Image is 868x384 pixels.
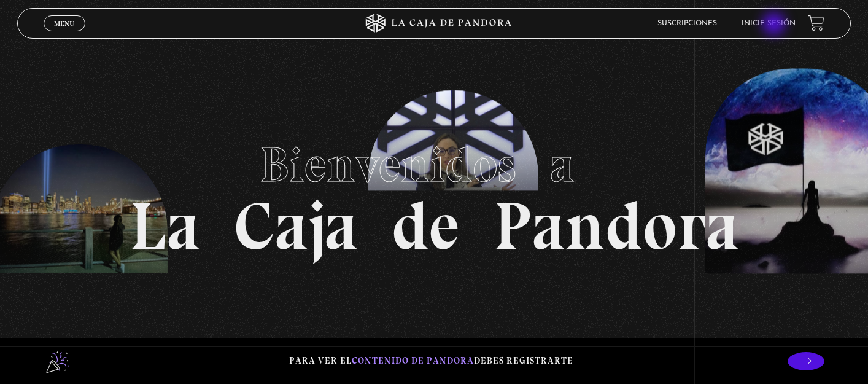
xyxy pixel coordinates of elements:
span: Bienvenidos a [260,135,608,194]
span: Cerrar [50,29,79,38]
a: Suscripciones [657,20,717,27]
a: View your shopping cart [808,15,824,31]
span: contenido de Pandora [352,355,474,366]
span: Menu [54,20,74,27]
h1: La Caja de Pandora [130,125,739,260]
p: Para ver el debes registrarte [289,353,573,369]
a: Inicie sesión [742,20,796,27]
